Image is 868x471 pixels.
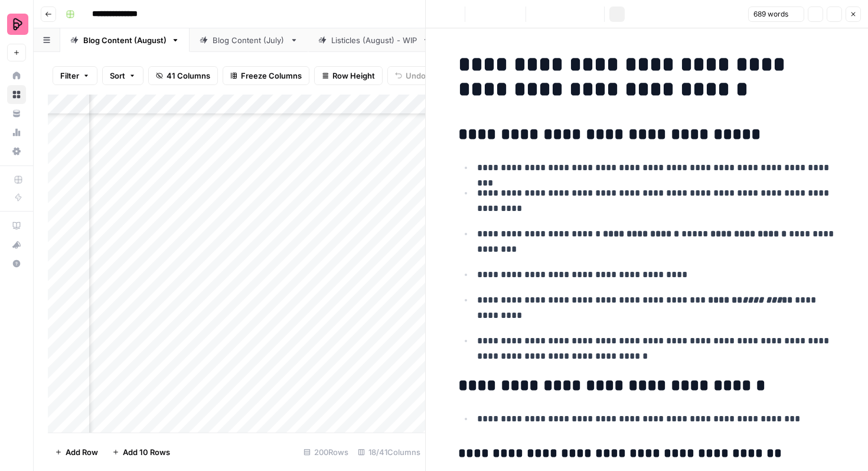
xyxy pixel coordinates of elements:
[190,28,308,52] a: Blog Content (July)
[7,66,26,85] a: Home
[7,142,26,161] a: Settings
[7,216,26,235] a: AirOps Academy
[8,236,25,254] div: What's new?
[213,34,285,46] div: Blog Content (July)
[332,70,375,82] span: Row Height
[60,70,79,82] span: Filter
[53,66,97,85] button: Filter
[308,28,440,52] a: Listicles (August) - WIP
[48,443,105,462] button: Add Row
[753,9,788,20] span: 689 words
[406,70,426,82] span: Undo
[7,9,26,39] button: Workspace: Preply
[66,446,98,458] span: Add Row
[223,66,309,85] button: Freeze Columns
[314,66,383,85] button: Row Height
[7,85,26,104] a: Browse
[123,446,170,458] span: Add 10 Rows
[241,70,302,82] span: Freeze Columns
[60,28,190,52] a: Blog Content (August)
[105,443,177,462] button: Add 10 Rows
[387,66,433,85] button: Undo
[299,443,353,462] div: 200 Rows
[83,34,167,46] div: Blog Content (August)
[110,70,125,82] span: Sort
[148,66,218,85] button: 41 Columns
[7,104,26,123] a: Your Data
[7,123,26,142] a: Usage
[353,443,425,462] div: 18/41 Columns
[331,34,417,46] div: Listicles (August) - WIP
[7,235,26,254] button: What's new?
[102,66,143,85] button: Sort
[748,7,804,22] button: 689 words
[7,14,28,35] img: Preply Logo
[167,70,210,82] span: 41 Columns
[7,254,26,273] button: Help + Support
